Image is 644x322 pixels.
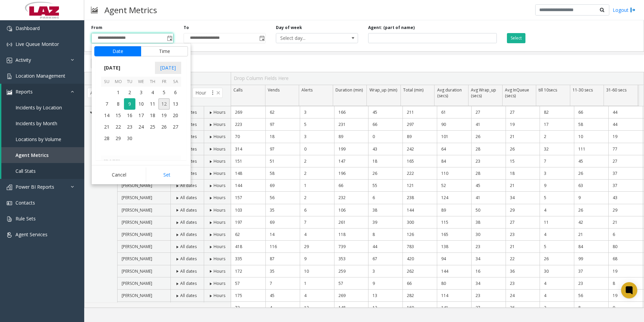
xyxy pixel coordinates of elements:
td: Monday, September 8, 2025 [112,98,124,110]
td: 55 [368,180,402,192]
td: 739 [334,241,368,253]
td: Saturday, September 27, 2025 [170,121,181,133]
span: [PERSON_NAME] [122,219,152,225]
span: [PERSON_NAME] [122,183,152,188]
label: To [184,25,189,31]
td: Tuesday, September 16, 2025 [124,110,135,121]
td: 147 [334,155,368,167]
span: [DATE] [155,62,181,74]
td: 89 [437,204,471,216]
td: 26 [506,143,540,155]
span: Rule Sets [15,215,36,222]
td: 242 [402,143,437,155]
td: 52 [437,180,471,192]
td: 39 [368,216,402,229]
td: 2 [300,167,334,180]
span: 25 [147,121,158,133]
td: 82 [540,106,574,118]
span: Hour [192,88,223,98]
td: 66 [334,180,368,192]
td: 69 [265,216,300,229]
td: 7 [300,216,334,229]
td: 124 [437,192,471,204]
span: 28 [101,133,112,144]
span: Vends [268,87,280,93]
a: Logout [613,6,636,14]
td: 6 [300,204,334,216]
img: 'icon' [7,42,12,47]
td: Thursday, September 18, 2025 [147,110,158,121]
span: 22 [112,121,124,133]
td: 3 [300,106,334,118]
span: Hours [214,207,225,213]
td: 27 [471,106,506,118]
td: Thursday, September 4, 2025 [147,87,158,98]
h3: Agent Metrics [101,2,160,18]
td: 66 [368,118,402,131]
td: 61 [437,106,471,118]
td: 90 [437,118,471,131]
span: 2 [124,87,135,98]
td: 80 [608,241,643,253]
span: 16 [124,110,135,121]
span: Incidents by Location [15,104,62,111]
span: 15 [112,110,124,121]
td: Monday, September 15, 2025 [112,110,124,121]
img: 'icon' [7,185,12,190]
span: 31-60 secs [606,87,626,93]
td: 43 [608,192,643,204]
span: 7 [101,98,112,110]
th: Th [147,77,158,87]
label: Agent: (part of name) [368,25,415,31]
td: 50 [471,204,506,216]
td: 44 [608,106,643,118]
td: Wednesday, September 24, 2025 [135,121,147,133]
span: Contacts [15,199,35,206]
td: 63 [574,180,608,192]
span: Hours [214,158,225,164]
span: 8 [112,98,124,110]
td: 418 [231,241,265,253]
td: 35 [265,204,300,216]
td: 300 [402,216,437,229]
td: 6 [608,229,643,241]
td: 26 [574,167,608,180]
td: 19 [506,118,540,131]
td: Tuesday, September 2, 2025 [124,87,135,98]
span: till 10secs [539,87,557,93]
td: Tuesday, September 9, 2025 [124,98,135,110]
span: Activity [15,57,31,63]
span: [PERSON_NAME] [122,232,152,237]
td: Friday, September 19, 2025 [158,110,170,121]
td: 58 [574,118,608,131]
td: 5 [540,241,574,253]
td: 18 [368,155,402,167]
td: 62 [265,106,300,118]
span: Avg InQueue (secs) [505,87,529,99]
td: 44 [368,241,402,253]
td: 118 [334,229,368,241]
td: 9 [540,180,574,192]
td: 222 [402,167,437,180]
button: Time tab [141,46,188,56]
td: 115 [437,216,471,229]
span: All dates [180,244,197,249]
span: Hours [214,219,225,225]
img: pageIcon [91,2,98,18]
span: 27 [170,121,181,133]
td: 27 [506,216,540,229]
td: 18 [506,167,540,180]
span: Power BI Reports [15,184,54,190]
th: Tu [124,77,135,87]
span: All dates [180,183,197,188]
span: 1 [112,87,124,98]
td: 144 [231,180,265,192]
span: Toggle popup [166,33,173,43]
td: Wednesday, September 3, 2025 [135,87,147,98]
td: 56 [265,192,300,204]
td: 27 [608,155,643,167]
th: Su [101,77,112,87]
span: Hours [214,232,225,237]
img: 'icon' [7,74,12,79]
span: [PERSON_NAME] [122,207,152,213]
